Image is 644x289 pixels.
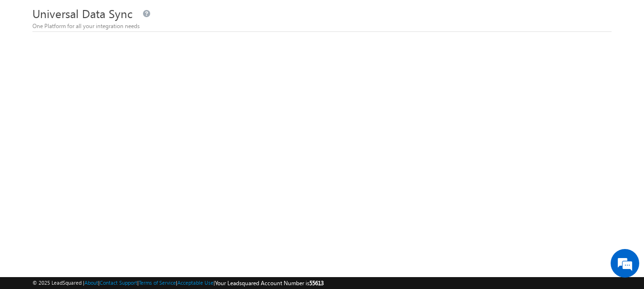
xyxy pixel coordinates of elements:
span: Universal Data Sync [32,6,133,21]
a: Terms of Service [139,279,176,286]
div: Chat with us now [50,50,160,62]
a: Contact Support [100,279,137,286]
div: One Platform for all your integration needs [32,22,612,30]
span: 55613 [309,279,324,287]
a: About [84,279,98,286]
textarea: Type your message and hit 'Enter' [12,88,174,215]
div: Minimize live chat window [156,5,179,28]
em: Start Chat [130,223,173,236]
a: Acceptable Use [177,279,214,286]
img: d_60004797649_company_0_60004797649 [16,50,40,62]
span: © 2025 LeadSquared | | | | | [32,279,324,288]
span: Your Leadsquared Account Number is [215,279,324,287]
